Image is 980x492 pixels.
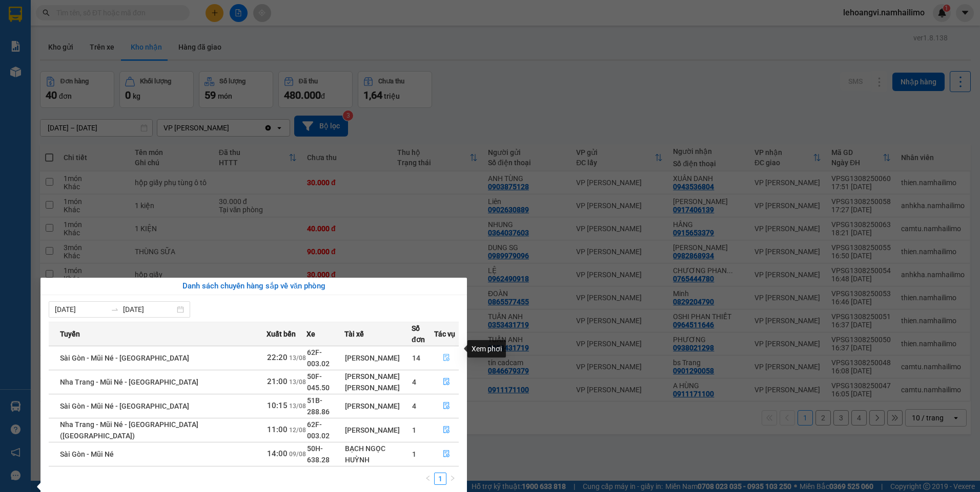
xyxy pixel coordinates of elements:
span: Tài xế [344,328,364,340]
span: 12/08 [289,427,306,434]
span: Sài Gòn - Mũi Né - [GEOGRAPHIC_DATA] [60,402,189,410]
button: file-done [435,350,458,366]
span: file-done [443,450,450,458]
span: 22:20 [267,353,288,362]
span: swap-right [111,305,119,314]
div: [PERSON_NAME] [345,382,411,393]
span: file-done [443,402,450,410]
input: Từ ngày [55,304,107,315]
button: file-done [435,374,458,390]
span: 4 [412,378,416,386]
span: 14 [412,354,420,362]
li: 1 [434,473,446,485]
div: BẠCH NGỌC HUỲNH [345,443,411,465]
span: file-done [443,426,450,434]
button: right [446,473,459,485]
span: 1 [412,450,416,458]
span: 21:00 [267,377,288,386]
button: file-done [435,398,458,414]
div: [PERSON_NAME] [345,400,411,412]
li: Next Page [446,473,459,485]
span: left [425,475,431,481]
span: file-done [443,378,450,386]
span: 13/08 [289,402,306,410]
span: Sài Gòn - Mũi Né [60,450,114,458]
span: 62F-003.02 [307,420,330,440]
div: [PERSON_NAME] [345,371,411,382]
span: 50H-638.28 [307,444,330,464]
div: Xem phơi [467,340,506,357]
a: 1 [435,473,446,484]
span: right [450,475,456,481]
button: left [422,473,434,485]
span: 09/08 [289,451,306,458]
span: 51B-288.86 [307,396,330,416]
span: to [111,305,119,314]
span: Tuyến [60,328,80,340]
li: Previous Page [422,473,434,485]
span: 10:15 [267,401,288,410]
span: 4 [412,402,416,410]
span: Nha Trang - Mũi Né - [GEOGRAPHIC_DATA] [60,378,198,386]
span: 13/08 [289,354,306,362]
span: 11:00 [267,425,288,434]
button: file-done [435,422,458,438]
span: Sài Gòn - Mũi Né - [GEOGRAPHIC_DATA] [60,354,189,362]
div: [PERSON_NAME] [345,352,411,364]
span: 62F-003.02 [307,348,330,368]
span: Tác vụ [434,328,455,340]
span: Số đơn [412,323,434,345]
span: Xuất bến [267,328,296,340]
span: 50F-045.50 [307,372,330,392]
span: file-done [443,354,450,362]
button: file-done [435,446,458,462]
span: 14:00 [267,449,288,458]
span: 1 [412,426,416,434]
div: Danh sách chuyến hàng sắp về văn phòng [49,280,459,293]
input: Đến ngày [123,304,175,315]
div: [PERSON_NAME] [345,424,411,436]
span: Xe [307,328,315,340]
span: Nha Trang - Mũi Né - [GEOGRAPHIC_DATA] ([GEOGRAPHIC_DATA]) [60,420,198,440]
span: 13/08 [289,378,306,386]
